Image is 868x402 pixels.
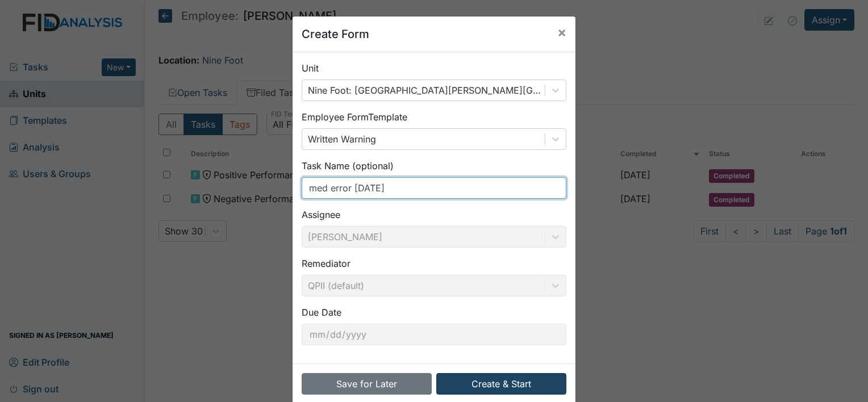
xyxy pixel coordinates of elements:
span: × [557,24,566,40]
h5: Create Form [302,26,369,43]
label: Remediator [302,257,350,270]
div: Nine Foot: [GEOGRAPHIC_DATA][PERSON_NAME][GEOGRAPHIC_DATA] (Employee) [308,83,546,97]
label: Task Name (optional) [302,159,394,173]
button: Close [548,16,575,48]
button: Create & Start [436,373,566,395]
button: Save for Later [302,373,432,395]
label: Assignee [302,208,340,221]
label: Unit [302,61,319,75]
label: Employee Form Template [302,110,407,124]
div: Written Warning [308,132,376,146]
label: Due Date [302,305,341,319]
